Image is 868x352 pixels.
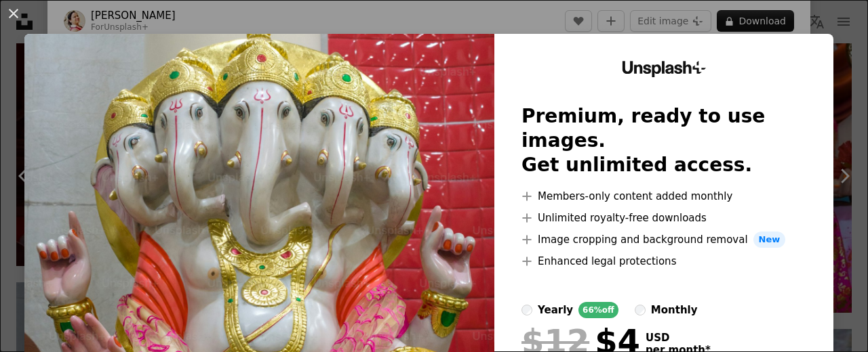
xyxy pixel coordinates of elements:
[538,302,573,318] div: yearly
[521,210,806,226] li: Unlimited royalty-free downloads
[521,305,532,315] input: yearly66%off
[521,253,806,269] li: Enhanced legal protections
[753,232,786,248] span: New
[646,332,711,344] span: USD
[521,232,806,248] li: Image cropping and background removal
[521,188,806,204] li: Members-only content added monthly
[651,302,698,318] div: monthly
[578,302,618,318] div: 66% off
[635,305,646,315] input: monthly
[521,104,806,177] h2: Premium, ready to use images. Get unlimited access.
